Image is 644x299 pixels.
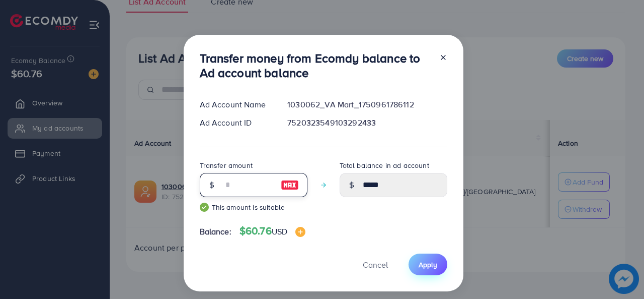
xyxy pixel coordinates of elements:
[239,225,305,237] h4: $60.76
[279,117,455,129] div: 7520323549103292433
[192,117,280,129] div: Ad Account ID
[409,254,447,275] button: Apply
[192,99,280,110] div: Ad Account Name
[200,160,253,170] label: Transfer amount
[350,254,400,275] button: Cancel
[281,179,299,191] img: image
[363,259,388,270] span: Cancel
[419,260,437,270] span: Apply
[200,226,231,237] span: Balance:
[295,227,305,237] img: image
[272,226,287,237] span: USD
[200,202,307,212] small: This amount is suitable
[200,51,431,80] h3: Transfer money from Ecomdy balance to Ad account balance
[200,203,209,212] img: guide
[340,160,429,170] label: Total balance in ad account
[279,99,455,110] div: 1030062_VA Mart_1750961786112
